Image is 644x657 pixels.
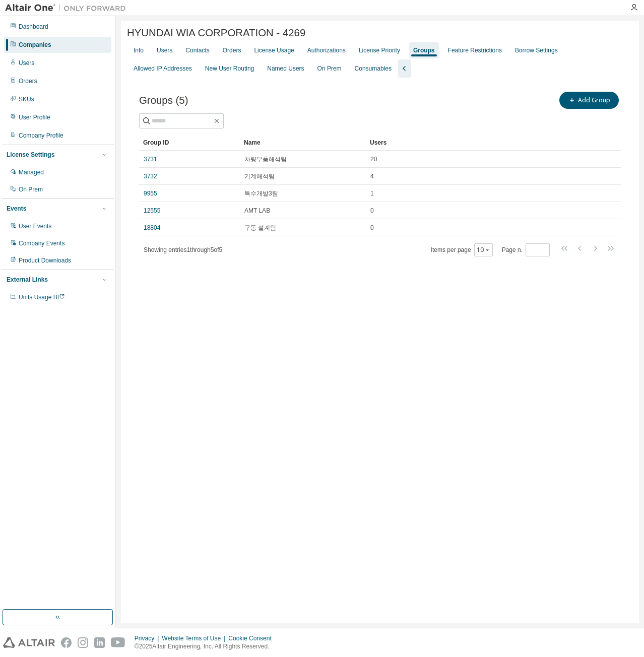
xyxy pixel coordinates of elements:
div: Orders [19,77,37,85]
div: New User Routing [205,64,254,73]
span: 4 [370,172,374,180]
span: 특수개발3팀 [244,189,278,198]
div: On Prem [317,64,342,73]
div: Company Profile [19,132,63,140]
div: Users [19,59,34,67]
div: Feature Restrictions [448,46,502,54]
div: Users [370,135,593,151]
img: youtube.svg [111,637,125,648]
span: Units Usage BI [19,294,65,301]
div: Consumables [355,64,392,73]
div: Users [157,46,172,54]
div: Product Downloads [19,256,71,265]
div: Dashboard [19,23,48,31]
div: External Links [7,276,48,284]
div: Name [244,135,362,151]
div: License Settings [7,151,54,159]
span: AMT LAB [244,207,270,215]
a: 3732 [144,172,157,180]
div: Orders [223,46,241,54]
div: Privacy [135,634,162,642]
img: Altair One [5,3,131,13]
div: Borrow Settings [515,46,558,54]
div: License Usage [254,46,294,54]
div: Group ID [143,135,236,151]
div: License Priority [359,46,400,54]
img: facebook.svg [61,637,72,648]
div: On Prem [19,185,43,193]
span: Groups (5) [139,95,188,106]
div: Contacts [185,46,209,54]
div: Cookie Consent [228,634,277,642]
div: Info [134,46,144,54]
div: Events [7,205,26,213]
a: 12555 [144,207,160,215]
div: Groups [413,46,435,54]
div: Allowed IP Addresses [134,64,192,73]
button: 10 [477,246,490,254]
div: Company Events [19,239,65,247]
div: Website Terms of Use [162,634,228,642]
span: Items per page [431,243,493,256]
div: SKUs [19,95,34,103]
div: Companies [19,41,51,49]
span: HYUNDAI WIA CORPORATION - 4269 [127,27,305,39]
div: User Events [19,222,51,230]
a: 3731 [144,155,157,163]
span: 0 [370,207,374,215]
img: linkedin.svg [94,637,105,648]
span: 기계해석팀 [244,172,275,180]
span: 1 [370,189,374,198]
div: User Profile [19,113,50,121]
p: © 2025 Altair Engineering, Inc. All Rights Reserved. [135,642,278,651]
a: 18804 [144,224,160,232]
a: 9955 [144,189,157,198]
span: Page n. [502,243,550,256]
img: instagram.svg [78,637,88,648]
div: Managed [19,168,44,176]
span: 차량부품해석팀 [244,155,287,163]
span: 0 [370,224,374,232]
img: altair_logo.svg [3,637,55,648]
div: Authorizations [307,46,346,54]
span: Showing entries 1 through 5 of 5 [144,246,222,253]
button: Add Group [559,92,619,109]
div: Named Users [267,64,304,73]
span: 20 [370,155,377,163]
span: 구동 설계팀 [244,224,276,232]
